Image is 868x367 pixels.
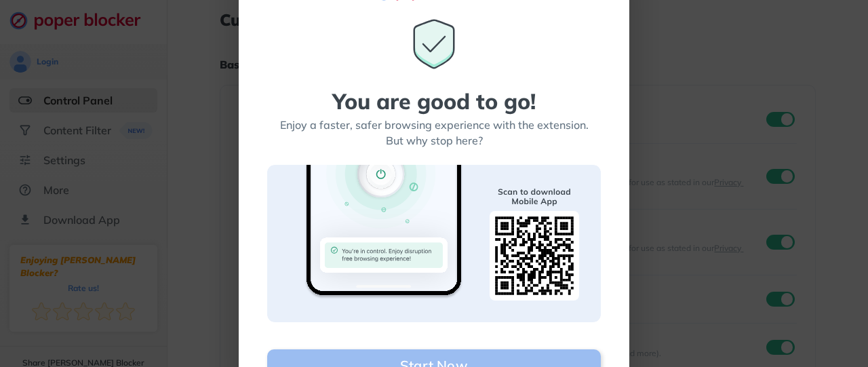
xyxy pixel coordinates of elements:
img: You are good to go icon [407,17,461,71]
div: But why stop here? [386,133,483,149]
div: You are good to go! [332,90,536,112]
div: Enjoy a faster, safer browsing experience with the extension. [280,117,589,133]
img: Scan to download banner [267,165,601,322]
